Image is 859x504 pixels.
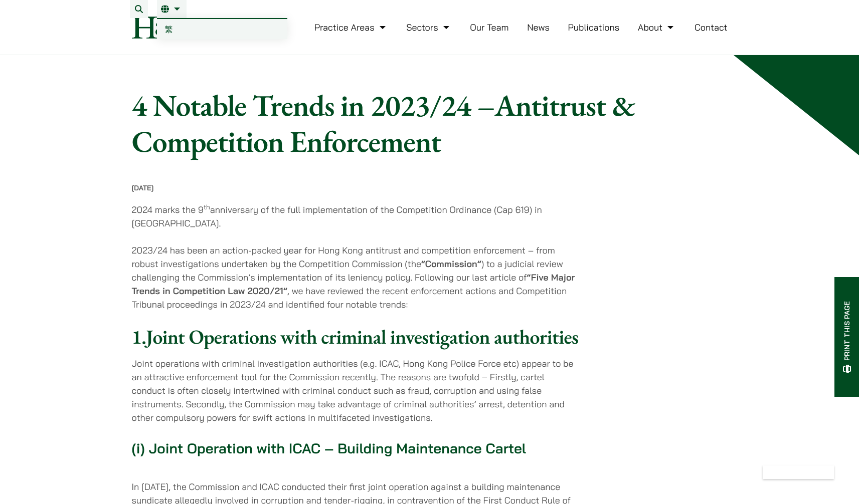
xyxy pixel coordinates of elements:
p: Joint operations with criminal investigation authorities (e.g. ICAC, Hong Kong Police Force etc) ... [132,357,579,424]
h1: 4 Notable Trends in 2023/24 –Antitrust & Competition Enforcement [132,87,652,159]
h2: 1. [132,325,579,349]
a: Switch to 繁 [157,19,287,39]
span: 繁 [165,24,173,34]
a: Sectors [406,22,451,33]
a: Practice Areas [314,22,388,33]
strong: “Commission” [421,258,481,270]
strong: Joint Operations with criminal investigation authorities [146,324,578,350]
a: EN [161,5,183,13]
img: Logo of Haldanes [132,16,230,39]
a: Our Team [470,22,508,33]
a: Publications [568,22,620,33]
a: About [638,22,676,33]
sup: th [204,203,210,211]
a: Contact [695,22,728,33]
time: [DATE] [132,183,154,192]
strong: (i) Joint Operation with ICAC – Building Maintenance Cartel [132,439,526,457]
a: News [527,22,550,33]
p: 2024 marks the 9 anniversary of the full implementation of the Competition Ordinance (Cap 619) in... [132,203,579,230]
p: 2023/24 has been an action-packed year for Hong Kong antitrust and competition enforcement – from... [132,243,579,311]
